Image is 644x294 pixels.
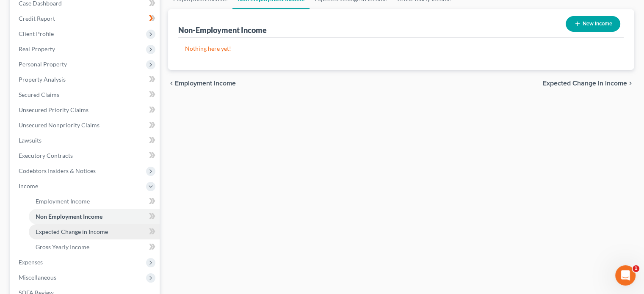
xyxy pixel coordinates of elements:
i: chevron_left [168,80,175,87]
a: Employment Income [29,194,160,209]
div: Non-Employment Income [178,25,267,35]
a: Expected Change in Income [29,224,160,239]
span: Employment Income [175,80,236,87]
span: Gross Yearly Income [36,243,89,250]
a: Non Employment Income [29,209,160,224]
span: Expected Change in Income [36,228,108,235]
a: Credit Report [12,11,160,26]
span: Executory Contracts [19,152,73,159]
span: Expenses [19,258,43,266]
a: Executory Contracts [12,148,160,163]
span: Real Property [19,45,55,52]
a: Unsecured Nonpriority Claims [12,118,160,133]
span: Client Profile [19,30,54,37]
button: chevron_left Employment Income [168,80,236,87]
a: Property Analysis [12,72,160,87]
a: Unsecured Priority Claims [12,102,160,118]
a: Lawsuits [12,133,160,148]
span: Codebtors Insiders & Notices [19,167,96,174]
iframe: Intercom live chat [615,265,636,286]
button: New Income [566,16,620,32]
p: Nothing here yet! [185,44,617,53]
span: Unsecured Priority Claims [19,106,88,113]
span: Non Employment Income [36,213,102,220]
span: Property Analysis [19,76,66,83]
button: Expected Change in Income chevron_right [543,80,634,87]
span: Unsecured Nonpriority Claims [19,121,100,129]
a: Gross Yearly Income [29,239,160,255]
span: Secured Claims [19,91,59,98]
a: Secured Claims [12,87,160,102]
i: chevron_right [627,80,634,87]
span: Credit Report [19,15,55,22]
span: Income [19,182,38,190]
span: Employment Income [36,198,90,205]
span: Lawsuits [19,137,41,144]
span: Miscellaneous [19,274,56,281]
span: Expected Change in Income [543,80,627,87]
span: Personal Property [19,60,67,68]
span: 1 [633,265,639,272]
